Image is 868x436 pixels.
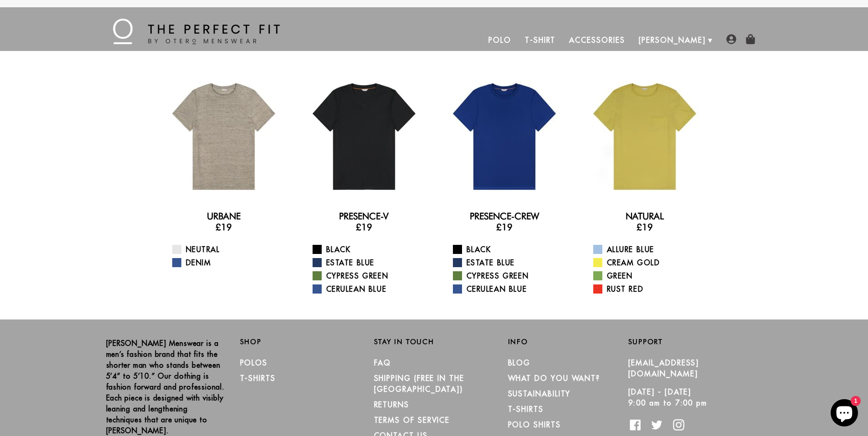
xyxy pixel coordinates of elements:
[207,211,241,222] a: Urbane
[593,284,708,294] a: Rust Red
[508,358,531,367] a: Blog
[745,34,755,44] img: shopping-bag-icon.png
[626,211,664,222] a: Natural
[628,386,749,408] p: [DATE] - [DATE] 9:00 am to 7:00 pm
[518,29,562,51] a: T-Shirt
[508,374,601,383] a: What Do You Want?
[301,222,427,233] h3: £19
[628,338,762,346] h2: Support
[726,34,736,44] img: user-account-icon.png
[508,420,561,429] a: Polo Shirts
[313,284,427,294] a: Cerulean Blue
[240,338,360,346] h2: Shop
[828,399,861,429] inbox-online-store-chat: Shopify online store chat
[240,358,268,367] a: Polos
[313,270,427,281] a: Cypress Green
[313,244,427,255] a: Black
[453,257,567,268] a: Estate Blue
[442,222,567,233] h3: £19
[453,244,567,255] a: Black
[374,358,391,367] a: FAQ
[172,244,287,255] a: Neutral
[482,29,518,51] a: Polo
[508,338,628,346] h2: Info
[582,222,708,233] h3: £19
[313,257,427,268] a: Estate Blue
[453,284,567,294] a: Cerulean Blue
[374,338,494,346] h2: Stay in Touch
[593,257,708,268] a: Cream Gold
[508,405,544,414] a: T-Shirts
[240,374,276,383] a: T-Shirts
[628,358,699,378] a: [EMAIL_ADDRESS][DOMAIN_NAME]
[113,19,280,44] img: The Perfect Fit - by Otero Menswear - Logo
[374,416,450,425] a: TERMS OF SERVICE
[562,29,632,51] a: Accessories
[374,374,464,394] a: SHIPPING (Free in the [GEOGRAPHIC_DATA])
[339,211,389,222] a: Presence-V
[508,389,571,398] a: Sustainability
[470,211,539,222] a: Presence-Crew
[593,244,708,255] a: Allure Blue
[374,400,409,409] a: RETURNS
[632,29,713,51] a: [PERSON_NAME]
[172,257,287,268] a: Denim
[593,270,708,281] a: Green
[453,270,567,281] a: Cypress Green
[161,222,287,233] h3: £19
